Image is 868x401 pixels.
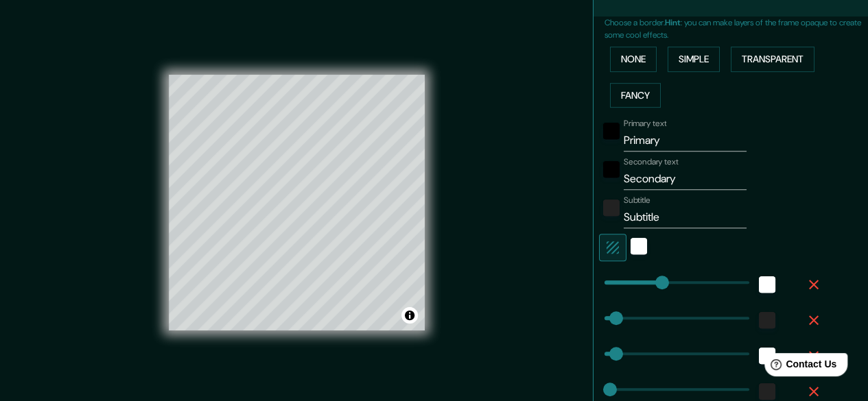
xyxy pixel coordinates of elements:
[624,118,666,130] label: Primary text
[603,161,620,178] button: black
[631,238,647,254] button: white
[731,47,814,72] button: Transparent
[603,123,620,139] button: black
[759,276,775,293] button: white
[401,307,418,324] button: Toggle attribution
[668,47,720,72] button: Simple
[624,195,650,206] label: Subtitle
[603,199,620,216] button: color-222222
[610,83,661,108] button: Fancy
[759,383,775,400] button: color-222222
[624,156,679,168] label: Secondary text
[610,47,657,72] button: None
[759,312,775,328] button: color-222222
[605,16,868,41] p: Choose a border. : you can make layers of the frame opaque to create some cool effects.
[746,348,853,386] iframe: Help widget launcher
[665,17,681,28] b: Hint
